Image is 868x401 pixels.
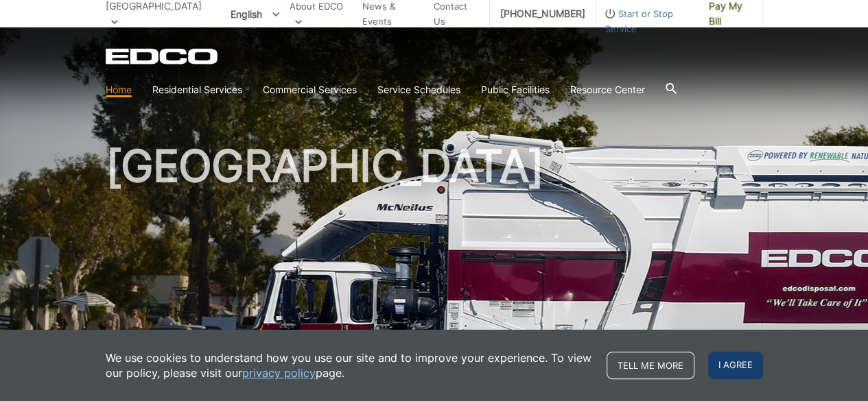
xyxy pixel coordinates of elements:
[106,82,132,97] a: Home
[377,82,460,97] a: Service Schedules
[106,48,220,64] a: EDCD logo. Return to the homepage.
[106,350,593,380] p: We use cookies to understand how you use our site and to improve your experience. To view our pol...
[607,352,694,379] a: Tell me more
[152,82,242,97] a: Residential Services
[242,365,316,380] a: privacy policy
[708,352,763,379] span: I agree
[481,82,550,97] a: Public Facilities
[220,3,290,25] span: English
[263,82,357,97] a: Commercial Services
[570,82,645,97] a: Resource Center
